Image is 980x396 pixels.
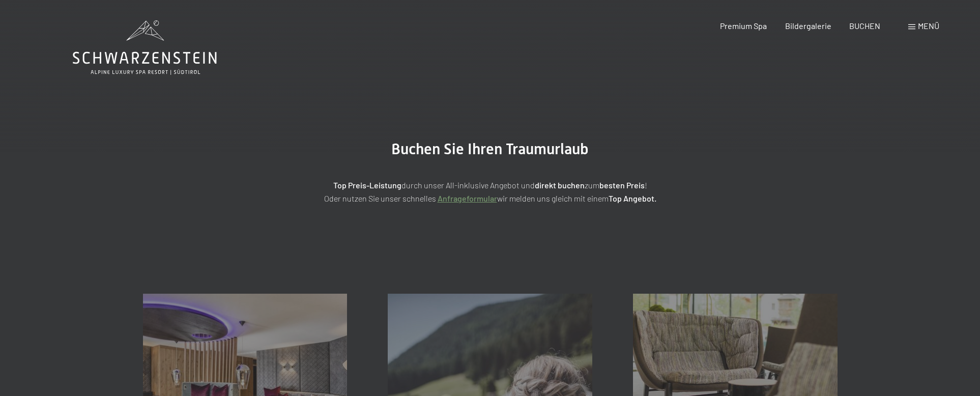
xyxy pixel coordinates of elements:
a: BUCHEN [849,21,880,31]
a: Anfrageformular [438,193,497,203]
a: Premium Spa [720,21,767,31]
strong: Top Preis-Leistung [333,180,401,190]
strong: direkt buchen [535,180,585,190]
p: durch unser All-inklusive Angebot und zum ! Oder nutzen Sie unser schnelles wir melden uns gleich... [236,179,744,205]
strong: besten Preis [599,180,645,190]
span: Buchen Sie Ihren Traumurlaub [391,140,589,158]
strong: Top Angebot. [609,193,656,203]
a: Bildergalerie [785,21,831,31]
span: Menü [918,21,939,31]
